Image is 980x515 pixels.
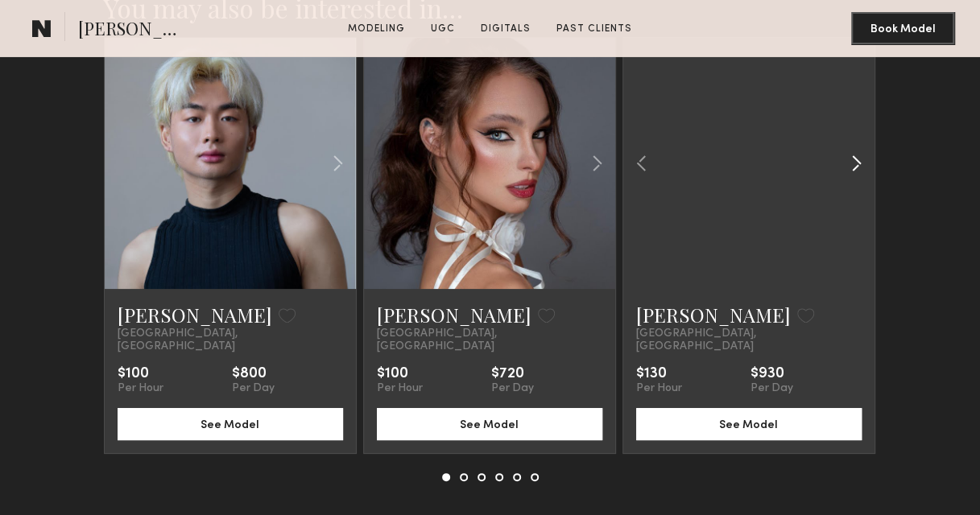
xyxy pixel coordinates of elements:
[377,366,423,382] div: $100
[377,408,602,440] button: See Model
[232,366,275,382] div: $800
[636,366,682,382] div: $130
[751,382,793,395] div: Per Day
[78,16,190,44] span: [PERSON_NAME]
[377,328,602,353] span: [GEOGRAPHIC_DATA], [GEOGRAPHIC_DATA]
[377,382,423,395] div: Per Hour
[118,302,272,328] a: [PERSON_NAME]
[636,328,862,353] span: [GEOGRAPHIC_DATA], [GEOGRAPHIC_DATA]
[491,366,534,382] div: $720
[341,22,411,36] a: Modeling
[491,382,534,395] div: Per Day
[377,302,531,328] a: [PERSON_NAME]
[474,22,537,36] a: Digitals
[851,12,954,44] button: Book Model
[851,21,954,35] a: Book Model
[118,408,343,440] button: See Model
[636,382,682,395] div: Per Hour
[377,417,602,431] a: See Model
[118,366,163,382] div: $100
[232,382,275,395] div: Per Day
[118,328,343,353] span: [GEOGRAPHIC_DATA], [GEOGRAPHIC_DATA]
[636,408,862,440] button: See Model
[636,302,791,328] a: [PERSON_NAME]
[751,366,793,382] div: $930
[118,382,163,395] div: Per Hour
[424,22,461,36] a: UGC
[550,22,639,36] a: Past Clients
[636,417,862,431] a: See Model
[118,417,343,431] a: See Model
